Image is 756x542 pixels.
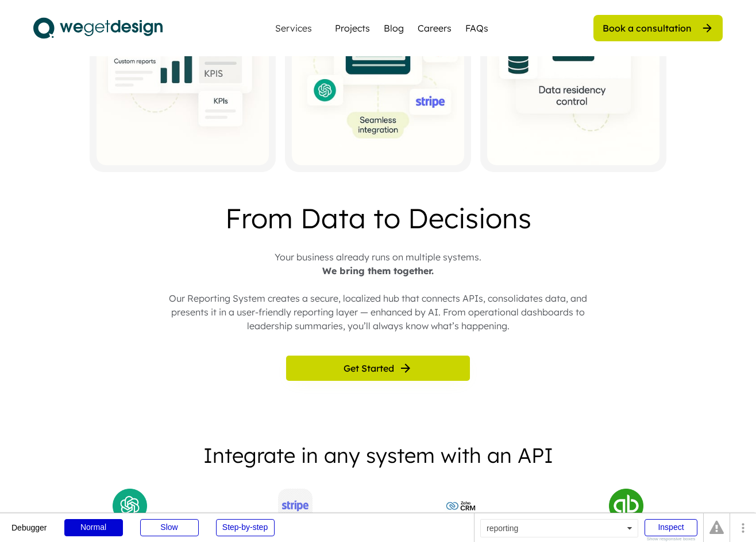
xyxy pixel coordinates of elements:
img: hd-stripe-official-logo-png-701751694777755j0aa3puxte.png [278,489,313,523]
img: logo.svg [33,14,163,42]
div: Debugger [11,513,47,532]
a: Blog [384,21,404,35]
div: From Data to Decisions [176,204,580,232]
button: Get Started [286,356,470,381]
div: Slow [140,519,199,536]
div: Book a consultation [603,22,692,34]
div: Services [271,24,317,33]
span: Get Started [344,364,394,373]
div: Step-by-step [216,519,275,536]
div: Your business already runs on multiple systems. Our Reporting System creates a secure, localized ... [162,250,594,333]
img: Teamgate-Quickbooks-integration.png [609,489,643,523]
a: Projects [335,21,370,35]
div: Show responsive boxes [645,537,697,541]
a: FAQs [465,21,488,35]
a: Careers [418,21,452,35]
div: Normal [64,519,123,536]
div: reporting [480,519,638,537]
div: Inspect [645,519,697,536]
div: Integrate in any system with an API [47,445,709,466]
strong: We bring them together. [322,265,434,276]
img: openai-chatgpt-logo-icon-free-png.webp [113,489,147,523]
img: crm-logo.png [443,489,478,523]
